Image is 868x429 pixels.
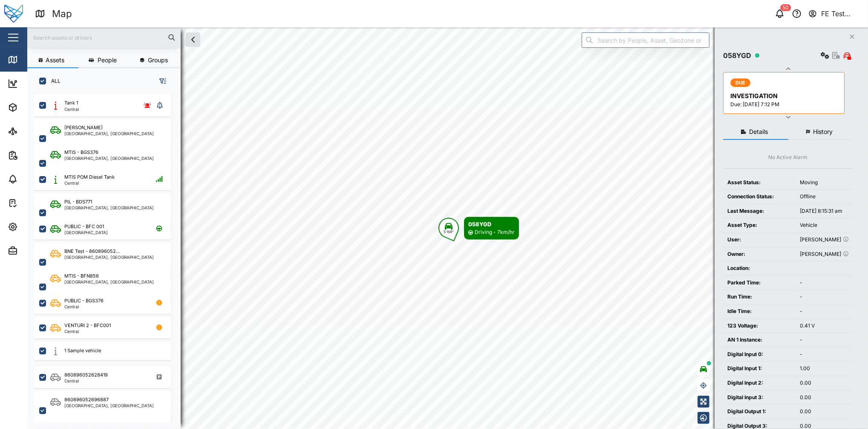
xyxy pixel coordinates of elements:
div: Run Time: [727,293,791,301]
div: Reports [22,151,51,160]
div: 50 [781,4,791,11]
div: grid [34,91,180,423]
div: Digital Input 2: [727,379,791,387]
div: [PERSON_NAME] [64,124,103,131]
div: Last Message: [727,207,791,215]
div: Digital Output 1: [727,408,791,416]
div: Dashboard [22,79,61,88]
div: 0.00 [800,408,849,416]
div: S 158° [444,230,454,234]
div: PIL - BDS771 [64,198,92,206]
div: [GEOGRAPHIC_DATA], [GEOGRAPHIC_DATA] [64,206,154,210]
div: 058YGD [723,50,751,61]
div: - [800,336,849,344]
div: 058YGD [468,220,515,229]
div: [PERSON_NAME] [800,250,849,258]
div: Vehicle [800,221,849,229]
div: [GEOGRAPHIC_DATA], [GEOGRAPHIC_DATA] [64,131,154,136]
div: Admin [22,246,47,255]
div: MTIS - BGS376 [64,149,98,156]
span: DUE [735,79,746,87]
div: - [800,307,849,316]
span: History [813,129,833,135]
div: 860896052696887 [64,396,109,403]
div: Connection Status: [727,193,791,201]
div: [DATE] 8:15:31 am [800,207,849,215]
div: 0.00 [800,379,849,387]
div: INVESTIGATION [730,91,839,101]
div: No Active Alarm [769,154,808,162]
div: Central [64,329,111,333]
div: 0.00 [800,394,849,402]
button: FE Test Admin [808,8,861,20]
div: Map [22,55,41,64]
span: Assets [46,57,64,63]
div: FE Test Admin [822,9,861,19]
div: Parked Time: [727,279,791,287]
div: Digital Input 0: [727,351,791,359]
div: Location: [727,264,791,272]
div: Tank 1 [64,99,78,107]
input: Search assets or drivers [32,31,176,44]
div: VENTURI 2 - BFC001 [64,322,111,329]
div: Offline [800,193,849,201]
div: Central [64,379,108,383]
div: User: [727,236,791,244]
div: - [800,279,849,287]
div: Due: [DATE] 7:12 PM [730,101,839,109]
div: Digital Input 1: [727,365,791,373]
div: PUBLIC - BGS376 [64,297,104,304]
div: [PERSON_NAME] [800,236,849,244]
div: Central [64,304,104,309]
div: 123 Voltage: [727,322,791,330]
div: MTIS - BFN856 [64,272,99,280]
div: Asset Type: [727,221,791,229]
div: Central [64,181,115,185]
div: Asset Status: [727,179,791,187]
div: 0.41 V [800,322,849,330]
div: 1 Sample vehicle [64,347,101,354]
span: Groups [148,57,168,63]
span: Details [749,129,768,135]
div: [GEOGRAPHIC_DATA], [GEOGRAPHIC_DATA] [64,255,154,259]
div: Map [52,6,72,21]
div: Central [64,107,79,111]
div: Assets [22,103,49,112]
label: ALL [46,78,61,84]
div: Alarms [22,174,49,184]
div: Map marker [438,217,519,240]
div: - [800,293,849,301]
span: People [98,57,117,63]
div: Tasks [22,198,46,208]
div: Sites [22,127,43,136]
div: 860896052628419 [64,371,108,379]
div: MTIS POM Diesel Tank [64,174,115,181]
div: Driving - 7km/hr [475,229,515,237]
div: PUBLIC - BFC 001 [64,223,104,230]
input: Search by People, Asset, Geozone or Place [582,32,709,48]
div: Digital Input 3: [727,394,791,402]
div: Settings [22,222,52,232]
div: [GEOGRAPHIC_DATA], [GEOGRAPHIC_DATA] [64,156,154,160]
div: BNE Test - 860896052... [64,248,120,255]
div: - [800,351,849,359]
div: [GEOGRAPHIC_DATA], [GEOGRAPHIC_DATA] [64,280,154,284]
div: Owner: [727,250,791,258]
img: Main Logo [4,4,23,23]
div: [GEOGRAPHIC_DATA] [64,230,108,235]
div: AN 1 Instance: [727,336,791,344]
div: 860896052697059 [64,421,109,428]
div: 1.00 [800,365,849,373]
div: [GEOGRAPHIC_DATA], [GEOGRAPHIC_DATA] [64,403,154,408]
div: Idle Time: [727,307,791,316]
div: Moving [800,179,849,187]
